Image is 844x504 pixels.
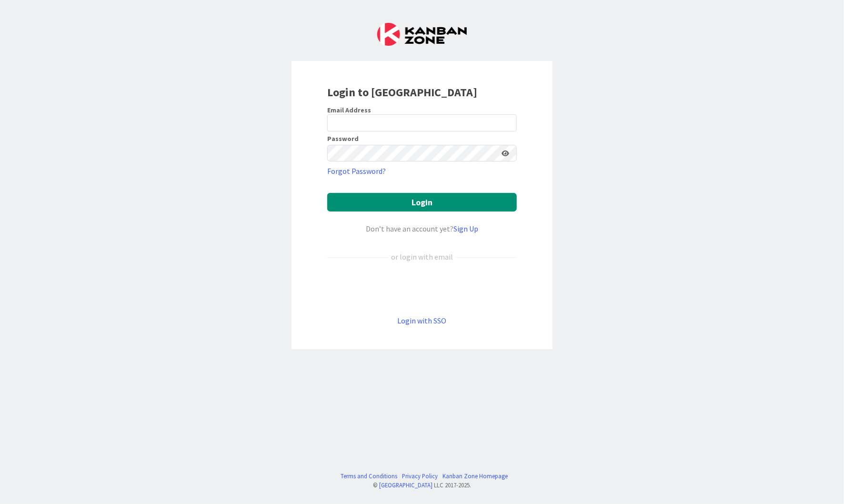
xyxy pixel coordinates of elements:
label: Email Address [327,106,371,114]
img: Kanban Zone [377,23,467,46]
a: Privacy Policy [402,472,438,481]
div: © LLC 2017- 2025 . [336,481,508,490]
div: or login with email [389,251,455,262]
button: Login [327,193,517,212]
a: Sign Up [453,224,478,233]
a: Login with SSO [398,316,447,325]
keeper-lock: Open Keeper Popup [501,117,512,129]
b: Login to [GEOGRAPHIC_DATA] [327,85,477,100]
a: Forgot Password? [327,165,386,177]
a: Terms and Conditions [341,472,398,481]
div: Don’t have an account yet? [327,223,517,234]
a: [GEOGRAPHIC_DATA] [379,481,432,489]
iframe: Sign in with Google Button [322,278,522,299]
label: Password [327,135,359,142]
a: Kanban Zone Homepage [443,472,508,481]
